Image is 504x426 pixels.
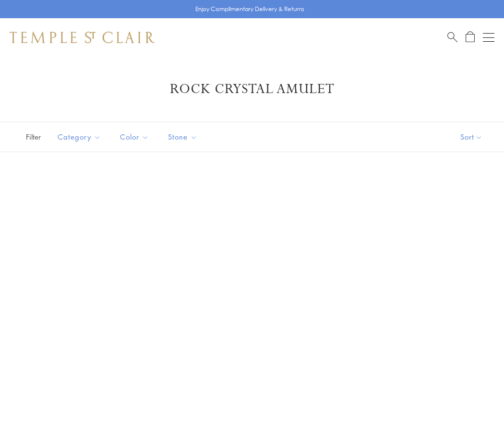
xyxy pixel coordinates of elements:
[439,122,504,152] button: Show sort by
[466,31,475,43] a: Open Shopping Bag
[113,126,156,148] button: Color
[24,81,480,98] h1: Rock Crystal Amulet
[10,32,155,43] img: Temple St. Clair
[53,131,108,143] span: Category
[483,32,494,43] button: Open navigation
[50,126,108,148] button: Category
[163,131,204,143] span: Stone
[195,4,304,14] p: Enjoy Complimentary Delivery & Returns
[447,31,457,43] a: Search
[115,131,156,143] span: Color
[161,126,204,148] button: Stone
